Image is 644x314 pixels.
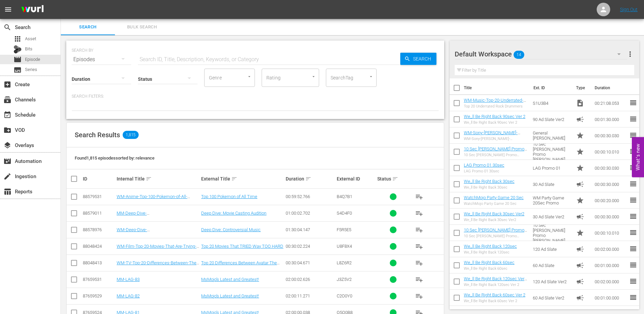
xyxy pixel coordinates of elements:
span: sort [305,176,311,182]
button: playlist_add [411,238,427,255]
span: sort [231,176,237,182]
div: 88579531 [83,194,115,199]
span: S4D4F0 [337,211,352,216]
div: 01:30:04.147 [286,227,334,232]
span: 1,815 [123,131,139,139]
td: 120 Ad Slate Ver2 [530,273,573,290]
button: playlist_add [411,271,427,288]
td: 00:01:00.000 [592,257,629,273]
span: more_vert [626,50,634,58]
span: J3Z5V2 [337,277,352,282]
button: Open [246,73,253,80]
span: Ad [576,277,584,286]
span: Episode [14,55,22,64]
div: Bits [14,45,22,53]
button: playlist_add [411,255,427,271]
span: B4Q7B1 [337,194,352,199]
div: We_ll Be Right Back 60sec Ver 2 [464,299,525,303]
button: Open [310,73,317,80]
span: Search [410,53,436,65]
a: WM-Anime-Top-100-Pokemon-of-All-Time_B4Q7B [117,194,190,204]
div: 02:00:02.626 [286,277,334,282]
a: MM-Deep-Dive-Movie_Casting_Audition_Dive146_S4D4F0 [117,211,197,221]
div: We_ll Be Right Back 120sec Ver 2 [464,283,528,287]
div: 00:59:52.766 [286,194,334,199]
a: 10 Sec [PERSON_NAME] Promo [PERSON_NAME] [464,227,527,238]
td: 00:00:20.000 [592,192,629,209]
a: WM-Music-Top-20-Underrated-Drummers-in-Rock_S1U3B4-EN_VIDEO.mov [464,98,526,113]
a: WM-Deep-Dive-Controversial_Music_Dive145_F5R5E5 [117,227,190,237]
span: Asset [25,35,36,42]
span: playlist_add [415,193,423,201]
div: 02:00:11.271 [286,293,334,298]
span: Ad [576,261,584,269]
span: reorder [629,180,637,188]
span: playlist_add [415,209,423,217]
span: reorder [629,147,637,155]
p: Search Filters: [72,94,439,99]
div: 88048413 [83,260,115,265]
td: LAG Promo 01 [530,160,573,176]
span: reorder [629,261,637,269]
div: External ID [337,176,375,182]
div: We_ll Be Right Back 30sec Ver2 [464,218,524,222]
span: sort [392,176,398,182]
span: Overlays [3,141,11,149]
span: 14 [514,48,524,62]
span: reorder [629,245,637,253]
div: 87659531 [83,277,115,282]
span: Ad [576,213,584,221]
span: reorder [629,277,637,285]
div: 01:00:02.702 [286,211,334,216]
span: L8Z6R2 [337,260,352,265]
a: WM-Film-Top-20-Movies-That-Are-Trying-Too-Hard_U8F8X4 [117,244,199,254]
td: 00:00:30.030 [592,127,629,144]
span: Series [25,66,37,73]
span: Reports [3,188,11,196]
span: F5R5E5 [337,227,351,232]
td: General [PERSON_NAME] [530,127,573,144]
button: Open Feedback Widget [632,137,644,177]
div: We_ll Be Right Back 30sec [464,185,515,190]
a: Top 20 Differences Between Avatar The Last Airbender Animated and Live Action [201,260,280,270]
th: Ext. ID [529,78,572,97]
span: reorder [629,99,637,107]
td: 00:00:30.000 [592,209,629,225]
div: WM-Sony-[PERSON_NAME]-Promo.mov [464,137,528,141]
div: 87659529 [83,293,115,298]
td: WM Party Game 20Sec Promo [530,192,573,209]
div: WatchMojo Party Game 20 Sec [464,201,524,206]
span: Bulk Search [119,23,165,31]
td: 90 Ad Slate Ver2 [530,111,573,127]
div: Duration [286,175,334,183]
td: 10 Sec [PERSON_NAME] Promo [PERSON_NAME] [530,225,573,241]
a: Deep Dive: Controversial Music [201,227,261,232]
span: sort [146,176,152,182]
span: reorder [629,115,637,123]
div: Status [377,175,409,183]
span: C2O0Y0 [337,293,352,298]
span: Ad [576,245,584,253]
a: MsMojo’s Latest and Greatest! [201,293,259,298]
a: We_ll Be Right Back 60sec [464,260,515,265]
span: Episode [25,56,40,63]
div: We_ll Be Right Back 120sec [464,250,517,255]
td: 00:00:10.010 [592,225,629,241]
a: We_ll Be Right Back 120sec Ver 2 [464,276,527,286]
span: Series [14,66,22,74]
span: Ad [576,180,584,188]
a: WM-Sony-[PERSON_NAME]-Promo.mov [464,130,520,140]
th: Duration [591,78,631,97]
span: Ad [576,115,584,123]
span: Ingestion [3,172,11,180]
span: Bits [25,46,32,52]
button: playlist_add [411,222,427,238]
a: We_ll Be Right Back 90sec Ver 2 [464,114,525,119]
span: playlist_add [415,242,423,250]
a: WatchMojo Party Game 20 Sec [464,195,524,200]
img: ans4CAIJ8jUAAAAAAAAAAAAAAAAAAAAAAAAgQb4GAAAAAAAAAAAAAAAAAAAAAAAAJMjXAAAAAAAAAAAAAAAAAAAAAAAAgAT5G... [16,2,49,18]
div: Default Workspace [455,45,627,64]
span: Schedule [3,111,11,119]
span: Promo [576,131,584,140]
a: Top 100 Pokemon of All Time [201,194,257,199]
